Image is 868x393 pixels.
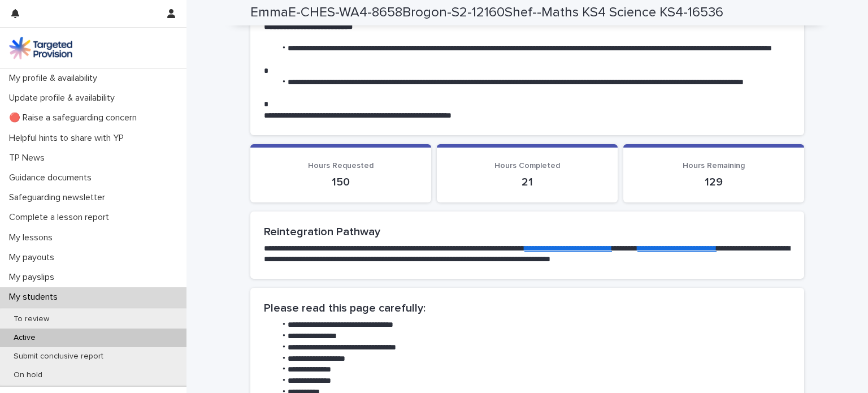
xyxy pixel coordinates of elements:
p: My payouts [5,252,63,263]
p: Safeguarding newsletter [5,192,114,203]
p: 21 [450,175,604,189]
img: M5nRWzHhSzIhMunXDL62 [9,37,72,59]
p: Active [5,333,45,343]
span: Hours Remaining [683,162,745,170]
p: 🔴 Raise a safeguarding concern [5,113,146,123]
p: My payslips [5,272,63,283]
p: Submit conclusive report [5,352,112,361]
p: 150 [264,175,418,189]
p: 129 [637,175,791,189]
span: Hours Requested [308,162,374,170]
p: Complete a lesson report [5,212,118,223]
p: To review [5,314,58,324]
p: Guidance documents [5,172,101,183]
p: My students [5,292,67,303]
h2: Reintegration Pathway [264,225,791,239]
h2: Please read this page carefully: [264,301,791,315]
h2: EmmaE-CHES-WA4-8658Brogon-S2-12160Shef--Maths KS4 Science KS4-16536 [250,5,723,21]
span: Hours Completed [494,162,560,170]
p: My profile & availability [5,73,106,84]
p: Helpful hints to share with YP [5,133,133,144]
p: Update profile & availability [5,93,124,103]
p: TP News [5,153,54,163]
p: On hold [5,370,51,380]
p: My lessons [5,232,62,243]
